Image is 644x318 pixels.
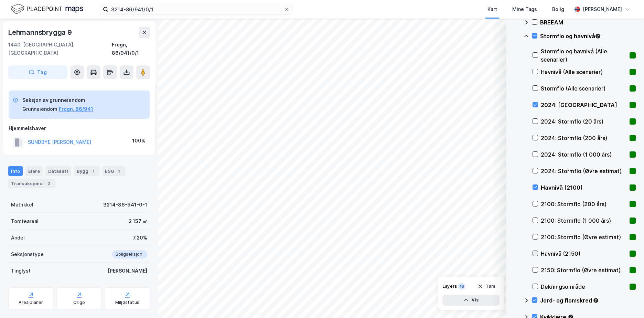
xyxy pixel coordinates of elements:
[8,179,55,188] div: Transaksjoner
[133,234,147,242] div: 7.20%
[552,5,564,13] div: Bolig
[11,234,25,242] div: Andel
[46,180,53,187] div: 3
[8,27,73,38] div: Lehmannsbrygga 9
[541,283,627,291] div: Dekningsområde
[73,300,85,305] div: Origo
[115,300,139,305] div: Miljøstatus
[103,201,147,209] div: 3214-86-941-0-1
[102,166,125,176] div: ESG
[8,41,112,57] div: 1440, [GEOGRAPHIC_DATA], [GEOGRAPHIC_DATA]
[129,217,147,225] div: 2 157 ㎡
[22,105,57,113] div: Grunneiendom
[112,41,150,57] div: Frogn, 86/941/0/1
[541,250,627,258] div: Havnivå (2150)
[593,297,599,304] div: Tooltip anchor
[541,68,627,76] div: Havnivå (Alle scenarier)
[108,4,284,14] input: Søk på adresse, matrikkel, gårdeiere, leietakere eller personer
[541,183,627,192] div: Havnivå (2100)
[116,168,122,174] div: 2
[59,105,93,113] button: Frogn, 86/941
[541,167,627,175] div: 2024: Stormflo (Øvre estimat)
[541,216,627,225] div: 2100: Stormflo (1 000 års)
[11,201,33,209] div: Matrikkel
[541,200,627,208] div: 2100: Stormflo (200 års)
[541,150,627,159] div: 2024: Stormflo (1 000 års)
[25,166,43,176] div: Eiere
[610,285,644,318] iframe: Chat Widget
[11,217,39,225] div: Tomteareal
[19,300,43,305] div: Arealplaner
[22,96,93,104] div: Seksjon av grunneiendom
[541,84,627,93] div: Stormflo (Alle scenarier)
[541,233,627,241] div: 2100: Stormflo (Øvre estimat)
[458,283,465,290] div: 16
[541,117,627,126] div: 2024: Stormflo (20 års)
[8,166,23,176] div: Info
[8,65,67,79] button: Tag
[11,250,44,258] div: Seksjonstype
[487,5,497,13] div: Kart
[74,166,99,176] div: Bygg
[541,134,627,142] div: 2024: Stormflo (200 års)
[45,166,71,176] div: Datasett
[512,5,537,13] div: Mine Tags
[595,33,601,39] div: Tooltip anchor
[90,168,97,174] div: 1
[541,101,627,109] div: 2024: [GEOGRAPHIC_DATA]
[442,295,500,306] button: Vis
[540,32,636,40] div: Stormflo og havnivå
[11,267,31,275] div: Tinglyst
[108,267,147,275] div: [PERSON_NAME]
[540,18,636,26] div: BREEAM
[132,137,146,145] div: 100%
[442,284,457,289] div: Layers
[9,124,150,132] div: Hjemmelshaver
[473,281,500,292] button: Tøm
[11,3,83,15] img: logo.f888ab2527a4732fd821a326f86c7f29.svg
[541,266,627,274] div: 2150: Stormflo (Øvre estimat)
[540,296,636,305] div: Jord- og flomskred
[583,5,622,13] div: [PERSON_NAME]
[541,47,627,64] div: Stormflo og havnivå (Alle scenarier)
